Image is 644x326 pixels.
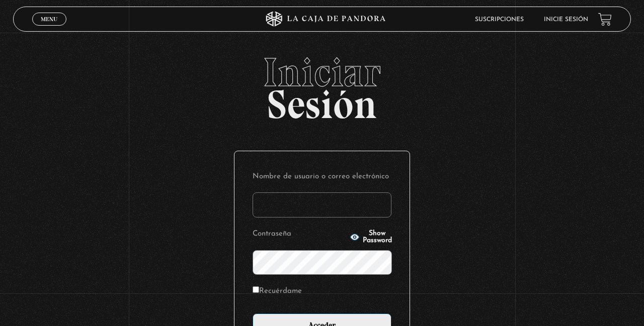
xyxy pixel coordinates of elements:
a: Suscripciones [475,17,524,23]
span: Cerrar [38,25,61,32]
span: Show Password [363,230,392,244]
input: Recuérdame [253,286,259,293]
h2: Sesión [13,52,631,117]
label: Nombre de usuario o correo electrónico [253,169,391,185]
button: Show Password [350,230,392,244]
a: View your shopping cart [598,12,612,26]
label: Recuérdame [253,284,302,299]
span: Iniciar [13,52,631,92]
label: Contraseña [253,227,347,242]
span: Menu [41,16,57,22]
a: Inicie sesión [544,17,588,23]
